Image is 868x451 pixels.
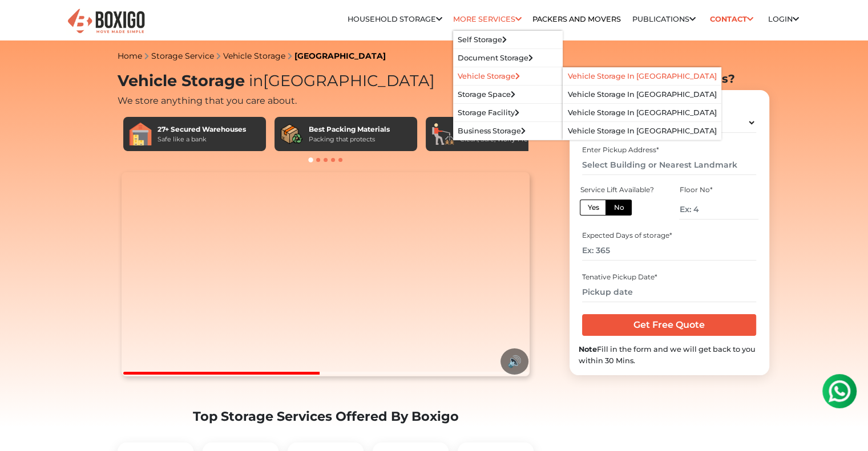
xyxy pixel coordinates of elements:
div: Floor No [679,185,758,195]
a: Storage Space [458,90,515,99]
input: Get Free Quote [582,314,756,336]
a: [GEOGRAPHIC_DATA] [294,51,386,61]
img: Pest-free Units [431,123,454,145]
img: Best Packing Materials [280,123,303,145]
a: Business Storage [458,127,526,135]
a: Vehicle Storage [223,51,285,61]
div: Tenative Pickup Date [582,272,756,282]
span: [GEOGRAPHIC_DATA] [245,71,435,90]
div: Packing that protects [309,135,390,144]
a: Login [768,15,799,23]
a: Self Storage [458,35,507,44]
div: Safe like a bank [158,135,246,144]
a: Packers and Movers [532,15,621,23]
a: Vehicle Storage in [GEOGRAPHIC_DATA] [568,90,717,99]
div: Service Lift Available? [580,185,659,195]
input: Select Building or Nearest Landmark [582,155,756,175]
div: 27+ Secured Warehouses [158,124,246,135]
label: No [605,200,632,216]
div: Fill in the form and we will get back to you within 30 Mins. [579,344,760,365]
div: Expected Days of storage [582,230,756,241]
a: Document Storage [458,54,533,62]
img: whatsapp-icon.svg [11,11,34,34]
button: 🔊 [500,348,528,375]
a: Vehicle Storage in [GEOGRAPHIC_DATA] [568,72,717,80]
img: 27+ Secured Warehouses [129,123,152,145]
a: Vehicle Storage [458,72,520,80]
div: Best Packing Materials [309,124,390,135]
video: Your browser does not support the video tag. [122,172,530,376]
a: Vehicle Storage in [GEOGRAPHIC_DATA] [568,108,717,117]
a: Home [118,51,142,61]
span: in [249,71,263,90]
a: Contact [706,10,757,28]
img: Boxigo [66,7,146,35]
a: Publications [632,15,696,23]
input: Pickup date [582,282,756,302]
div: Enter Pickup Address [582,145,756,155]
span: We store anything that you care about. [118,95,297,106]
a: Vehicle Storage in [GEOGRAPHIC_DATA] [568,127,717,135]
input: Ex: 365 [582,241,756,261]
a: Household Storage [348,15,442,23]
a: More services [453,15,522,23]
b: Note [579,345,597,354]
a: Storage Service [151,51,214,61]
input: Ex: 4 [679,200,758,220]
h1: Vehicle Storage [118,72,534,91]
h2: Top Storage Services Offered By Boxigo [118,409,534,424]
label: Yes [580,200,606,216]
a: Storage Facility [458,108,519,117]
